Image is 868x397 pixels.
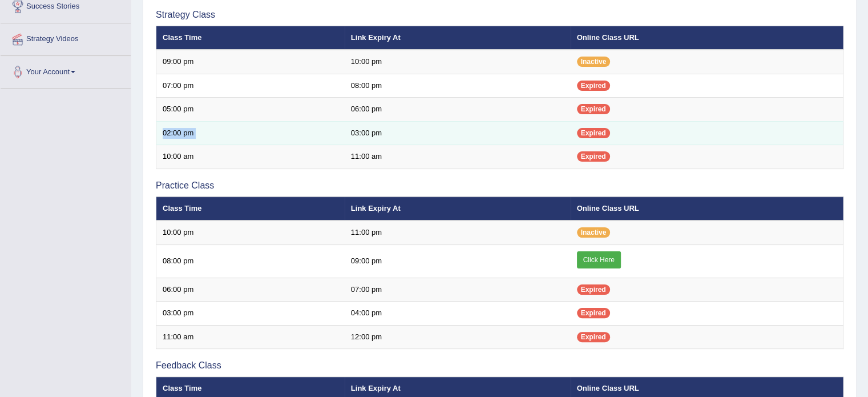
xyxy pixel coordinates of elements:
[577,81,610,91] span: Expired
[577,308,610,318] span: Expired
[345,302,571,326] td: 04:00 pm
[577,104,610,114] span: Expired
[156,360,843,371] h3: Feedback Class
[577,57,611,67] span: Inactive
[577,227,611,238] span: Inactive
[345,244,571,278] td: 09:00 pm
[345,50,571,74] td: 10:00 pm
[1,23,131,52] a: Strategy Videos
[571,26,843,50] th: Online Class URL
[345,98,571,122] td: 06:00 pm
[577,251,621,268] a: Click Here
[156,197,345,220] th: Class Time
[345,278,571,302] td: 07:00 pm
[156,302,345,326] td: 03:00 pm
[577,284,610,295] span: Expired
[345,121,571,145] td: 03:00 pm
[345,220,571,244] td: 11:00 pm
[156,74,345,98] td: 07:00 pm
[156,10,843,20] h3: Strategy Class
[1,56,131,85] a: Your Account
[156,98,345,122] td: 05:00 pm
[577,128,610,138] span: Expired
[156,220,345,244] td: 10:00 pm
[156,145,345,169] td: 10:00 am
[345,26,571,50] th: Link Expiry At
[156,244,345,278] td: 08:00 pm
[345,325,571,349] td: 12:00 pm
[156,50,345,74] td: 09:00 pm
[156,121,345,145] td: 02:00 pm
[577,151,610,162] span: Expired
[345,197,571,220] th: Link Expiry At
[345,145,571,169] td: 11:00 am
[345,74,571,98] td: 08:00 pm
[571,197,843,220] th: Online Class URL
[156,278,345,302] td: 06:00 pm
[156,181,843,191] h3: Practice Class
[577,332,610,342] span: Expired
[156,325,345,349] td: 11:00 am
[156,26,345,50] th: Class Time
